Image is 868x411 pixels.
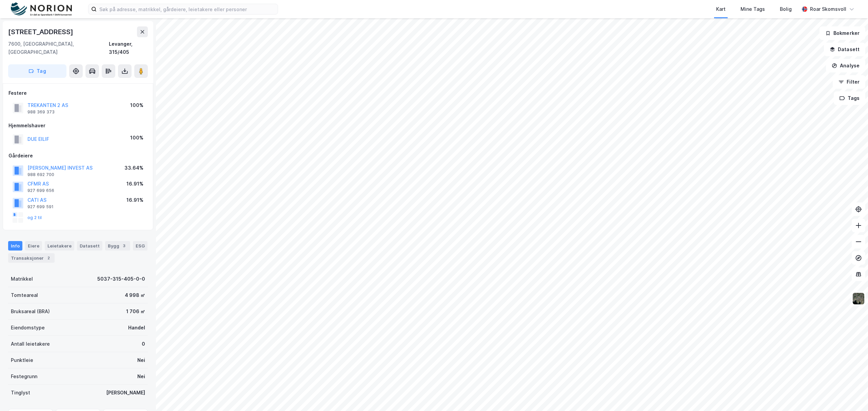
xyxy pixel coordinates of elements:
div: Mine Tags [741,5,765,13]
div: Tomteareal [11,291,38,299]
div: 927 699 656 [27,188,54,193]
div: ESG [133,241,147,251]
div: Hjemmelshaver [8,122,147,130]
div: 5037-315-405-0-0 [97,275,145,283]
div: Matrikkel [11,275,33,283]
button: Bokmerker [820,26,865,40]
img: 9k= [852,292,865,305]
div: Bygg [105,241,130,251]
div: Transaksjoner [8,253,55,263]
div: 7600, [GEOGRAPHIC_DATA], [GEOGRAPHIC_DATA] [8,40,109,56]
div: 1 706 ㎡ [126,307,145,316]
div: 16.91% [126,196,143,204]
div: Handel [128,324,145,332]
div: Levanger, 315/405 [109,40,148,56]
div: 2 [45,255,52,261]
div: 4 998 ㎡ [125,291,145,299]
div: Eiere [25,241,42,251]
div: [PERSON_NAME] [106,389,145,397]
iframe: Chat Widget [834,378,868,411]
div: Info [8,241,22,251]
div: Nei [137,356,145,364]
button: Analyse [826,59,865,72]
div: Antall leietakere [11,340,50,348]
button: Filter [833,75,865,89]
div: Festegrunn [11,372,37,381]
div: [STREET_ADDRESS] [8,26,75,37]
div: 100% [130,101,143,109]
div: Datasett [77,241,102,251]
div: 988 369 373 [27,109,55,115]
button: Datasett [824,43,865,56]
div: Eiendomstype [11,324,45,332]
div: Punktleie [11,356,33,364]
div: Gårdeiere [8,152,147,160]
div: 16.91% [126,180,143,188]
div: 33.64% [124,164,143,172]
div: Kart [716,5,726,13]
div: 0 [142,340,145,348]
div: 927 699 591 [27,204,54,210]
img: norion-logo.80e7a08dc31c2e691866.png [11,2,72,16]
button: Tags [834,91,865,105]
input: Søk på adresse, matrikkel, gårdeiere, leietakere eller personer [97,4,278,14]
div: 3 [121,242,127,249]
button: Tag [8,64,66,78]
div: Bruksareal (BRA) [11,307,50,316]
div: 100% [130,134,143,142]
div: Festere [8,89,147,97]
div: Leietakere [45,241,74,251]
div: Tinglyst [11,389,30,397]
div: Bolig [780,5,792,13]
div: 988 692 700 [27,172,54,177]
div: Roar Skomsvoll [810,5,846,13]
div: Nei [137,372,145,381]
